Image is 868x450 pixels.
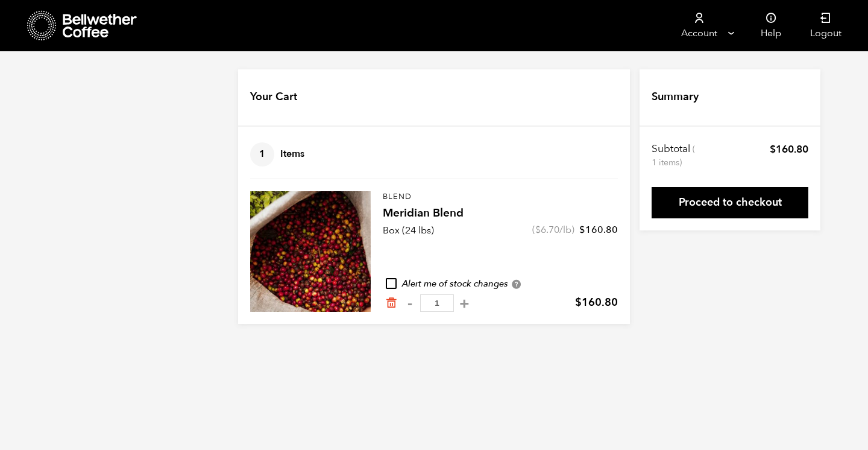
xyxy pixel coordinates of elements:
span: 1 [250,142,274,166]
span: ( /lb) [532,223,574,236]
h4: Summary [652,89,699,105]
a: Proceed to checkout [652,187,808,218]
h4: Meridian Blend [383,205,618,222]
button: - [402,297,417,309]
span: $ [770,142,776,156]
p: Blend [383,191,618,203]
a: Remove from cart [385,297,397,309]
input: Qty [420,294,454,312]
span: $ [535,223,541,236]
bdi: 160.80 [579,223,618,236]
th: Subtotal [652,142,697,169]
div: Alert me of stock changes [383,277,618,291]
h4: Items [250,142,304,166]
bdi: 160.80 [575,295,618,310]
bdi: 160.80 [770,142,808,156]
h4: Your Cart [250,89,297,105]
span: $ [579,223,585,236]
bdi: 6.70 [535,223,559,236]
span: $ [575,295,582,310]
button: + [457,297,472,309]
p: Box (24 lbs) [383,223,434,238]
